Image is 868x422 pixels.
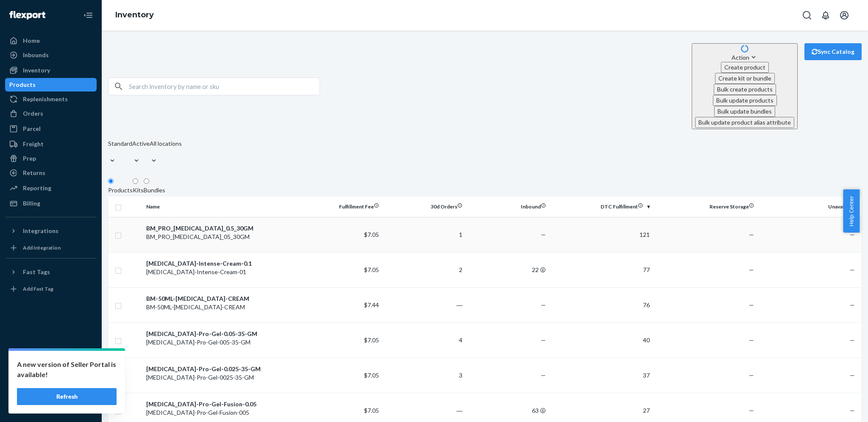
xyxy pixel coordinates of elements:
[23,109,43,118] div: Orders
[382,322,466,358] td: 4
[716,97,773,104] span: Bulk update products
[129,78,320,95] input: Search inventory by name or sku
[549,197,654,217] th: DTC Fulfillment
[5,282,97,296] a: Add Fast Tag
[133,178,138,184] input: Kits
[714,106,775,117] button: Bulk update bundles
[23,285,53,292] div: Add Fast Tag
[5,241,97,255] a: Add Integration
[382,197,466,217] th: 30d Orders
[143,197,299,217] th: Name
[714,84,776,95] button: Bulk create products
[299,197,383,217] th: Fulfillment Fee
[146,259,296,268] div: [MEDICAL_DATA]-Intense-Cream-0.1
[146,330,296,338] div: [MEDICAL_DATA]-Pro-Gel-0.05-35-GM
[718,108,772,115] span: Bulk update bundles
[5,265,97,279] button: Fast Tags
[23,66,50,75] div: Inventory
[549,358,654,393] td: 37
[108,186,133,194] div: Products
[146,400,296,408] div: [MEDICAL_DATA]-Pro-Gel-Fusion-0.05
[718,75,771,82] span: Create kit or bundle
[5,107,97,120] a: Orders
[364,231,379,238] span: $7.05
[5,166,97,180] a: Returns
[17,388,117,405] button: Refresh
[9,11,45,19] img: Flexport logo
[541,301,546,308] span: —
[133,186,144,194] div: Kits
[850,372,855,379] span: —
[146,294,296,303] div: BM-50ML-[MEDICAL_DATA]-CREAM
[108,3,161,28] ol: breadcrumbs
[698,119,791,126] span: Bulk update product alias attribute
[541,231,546,238] span: —
[5,34,97,47] a: Home
[23,268,50,276] div: Fast Tags
[150,139,182,148] div: All locations
[108,178,114,184] input: Products
[5,224,97,238] button: Integrations
[749,301,754,308] span: —
[23,154,36,163] div: Prep
[850,301,855,308] span: —
[541,336,546,344] span: —
[798,7,815,24] button: Open Search Box
[850,231,855,238] span: —
[23,199,40,208] div: Billing
[23,169,45,177] div: Returns
[146,303,296,311] div: BM-50ML-[MEDICAL_DATA]-CREAM
[150,148,150,156] input: All locations
[146,408,296,417] div: [MEDICAL_DATA]-Pro-Gel-Fusion-005
[549,287,654,322] td: 76
[5,398,97,412] button: Give Feedback
[817,7,834,24] button: Open notifications
[5,137,97,151] a: Freight
[749,407,754,414] span: —
[695,53,794,62] div: Action
[692,43,798,129] button: ActionCreate productCreate kit or bundleBulk create productsBulk update productsBulk update bundl...
[23,227,58,235] div: Integrations
[749,266,754,273] span: —
[146,268,296,276] div: [MEDICAL_DATA]-Intense-Cream-01
[653,197,757,217] th: Reserve Storage
[713,95,777,106] button: Bulk update products
[146,365,296,373] div: [MEDICAL_DATA]-Pro-Gel-0.025-35-GM
[9,81,36,89] div: Products
[549,322,654,358] td: 40
[466,197,549,217] th: Inbound
[5,122,97,136] a: Parcel
[23,36,40,45] div: Home
[5,369,97,383] a: Talk to Support
[541,372,546,379] span: —
[382,287,466,322] td: ―
[23,140,44,148] div: Freight
[549,252,654,287] td: 77
[757,197,862,217] th: Unavailable
[144,178,149,184] input: Bundles
[843,189,860,233] span: Help Center
[146,373,296,382] div: [MEDICAL_DATA]-Pro-Gel-0025-35-GM
[5,197,97,210] a: Billing
[382,358,466,393] td: 3
[749,231,754,238] span: —
[108,139,132,148] div: Standard
[836,7,853,24] button: Open account menu
[23,51,49,59] div: Inbounds
[5,64,97,77] a: Inventory
[80,7,97,24] button: Close Navigation
[717,86,773,93] span: Bulk create products
[5,92,97,106] a: Replenishments
[382,252,466,287] td: 2
[749,336,754,344] span: —
[364,372,379,379] span: $7.05
[364,336,379,344] span: $7.05
[23,244,61,251] div: Add Integration
[23,95,68,103] div: Replenishments
[5,78,97,92] a: Products
[749,372,754,379] span: —
[146,224,296,233] div: BM_PRO_[MEDICAL_DATA]_0.5_30GM
[146,338,296,347] div: [MEDICAL_DATA]-Pro-Gel-005-35-GM
[23,125,41,133] div: Parcel
[695,117,794,128] button: Bulk update product alias attribute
